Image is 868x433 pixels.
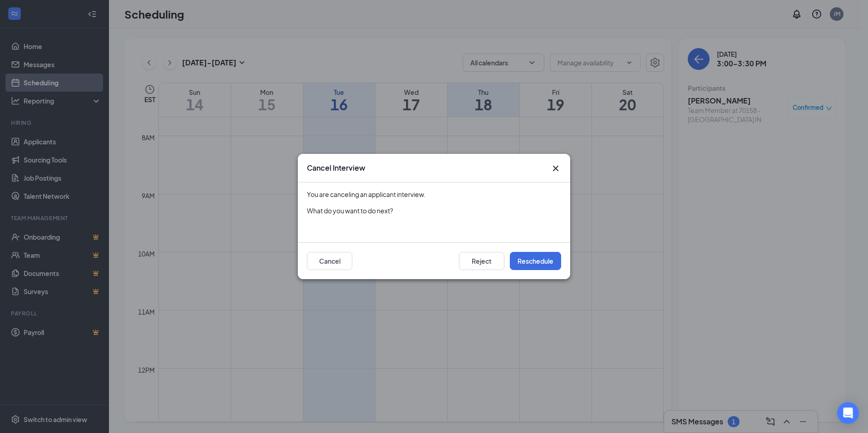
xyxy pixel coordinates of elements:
div: You are canceling an applicant interview. [307,190,561,199]
button: Reschedule [510,252,561,270]
div: Open Intercom Messenger [837,402,859,424]
div: What do you want to do next? [307,206,561,215]
button: Reject [459,252,504,270]
svg: Cross [550,163,561,174]
button: Close [550,163,561,174]
h3: Cancel Interview [307,163,365,173]
button: Cancel [307,252,352,270]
